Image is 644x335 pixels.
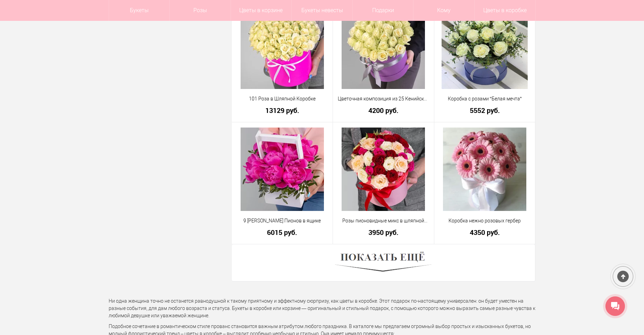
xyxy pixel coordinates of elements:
[439,217,531,224] a: Коробка нежно розовых гербер
[342,6,425,89] img: Цветочная композиция из 25 Кенийских роз в коробке
[439,107,531,114] a: 5552 руб.
[241,6,324,89] img: 101 Роза в Шляпной Коробке
[109,297,536,319] p: Ни одна женщина точно не останется равнодушной к такому приятному и эффектному сюрпризу, как цвет...
[236,107,328,114] a: 13129 руб.
[337,107,429,114] a: 4200 руб.
[443,128,526,211] img: Коробка нежно розовых гербер
[439,229,531,236] a: 4350 руб.
[342,128,425,211] img: Розы пионовидные микс в шляпной коробке
[337,229,429,236] a: 3950 руб.
[335,260,432,265] a: Показать ещё
[442,6,527,89] img: Коробка с розами “Белая мечта”
[241,128,324,211] img: 9 Малиновых Пионов в ящике
[236,95,328,103] a: 101 Роза в Шляпной Коробке
[337,95,429,103] a: Цветочная композиция из 25 Кенийских роз в коробке
[439,95,531,103] a: Коробка с розами “Белая мечта”
[335,250,432,276] img: Показать ещё
[236,229,328,236] a: 6015 руб.
[337,217,429,224] a: Розы пионовидные микс в шляпной коробке
[236,217,328,224] a: 9 [PERSON_NAME] Пионов в ящике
